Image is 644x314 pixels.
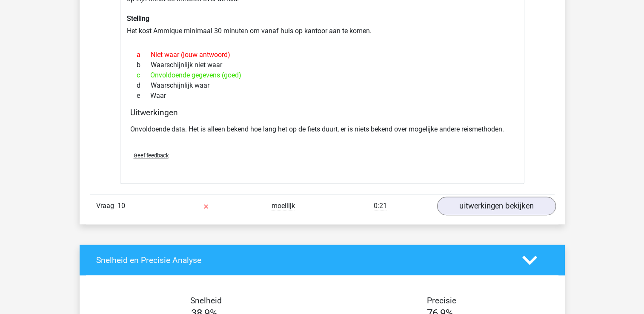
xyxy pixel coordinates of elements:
[272,202,295,210] span: moeilijk
[127,14,518,23] h6: Stelling
[134,152,169,159] span: Geef feedback
[130,91,514,101] div: Waar
[130,70,514,80] div: Onvoldoende gegevens (goed)
[137,70,150,80] span: c
[374,202,387,210] span: 0:21
[130,60,514,70] div: Waarschijnlijk niet waar
[130,108,514,117] h4: Uitwerkingen
[137,91,150,101] span: e
[96,255,509,265] h4: Snelheid en Precisie Analyse
[117,202,125,210] span: 10
[96,201,117,211] span: Vraag
[137,50,151,60] span: a
[130,50,514,60] div: Niet waar (jouw antwoord)
[130,80,514,91] div: Waarschijnlijk waar
[137,80,151,91] span: d
[437,197,555,215] a: uitwerkingen bekijken
[332,296,552,305] h4: Precisie
[96,296,316,305] h4: Snelheid
[130,124,514,134] p: Onvoldoende data. Het is alleen bekend hoe lang het op de fiets duurt, er is niets bekend over mo...
[137,60,151,70] span: b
